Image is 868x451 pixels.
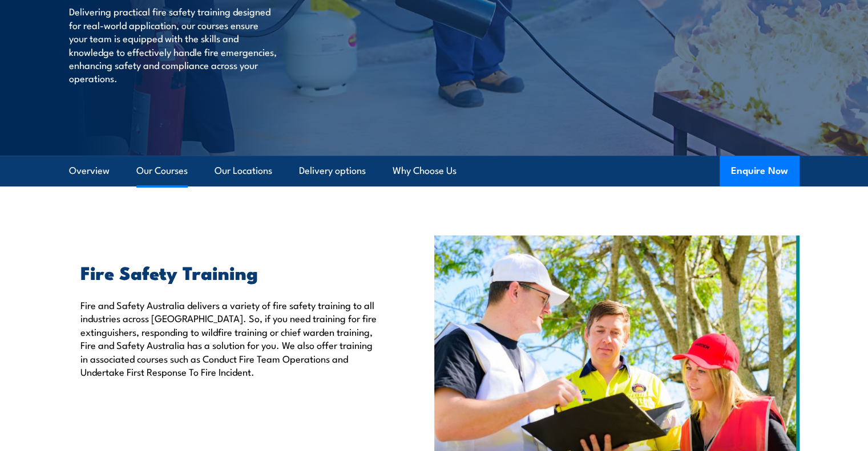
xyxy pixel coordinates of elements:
a: Delivery options [299,156,366,186]
button: Enquire Now [720,156,800,186]
h2: Fire Safety Training [80,264,382,280]
a: Why Choose Us [393,156,457,186]
p: Delivering practical fire safety training designed for real-world application, our courses ensure... [69,5,277,84]
a: Our Locations [215,156,272,186]
p: Fire and Safety Australia delivers a variety of fire safety training to all industries across [GE... [80,298,382,378]
a: Our Courses [136,156,188,186]
a: Overview [69,156,110,186]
